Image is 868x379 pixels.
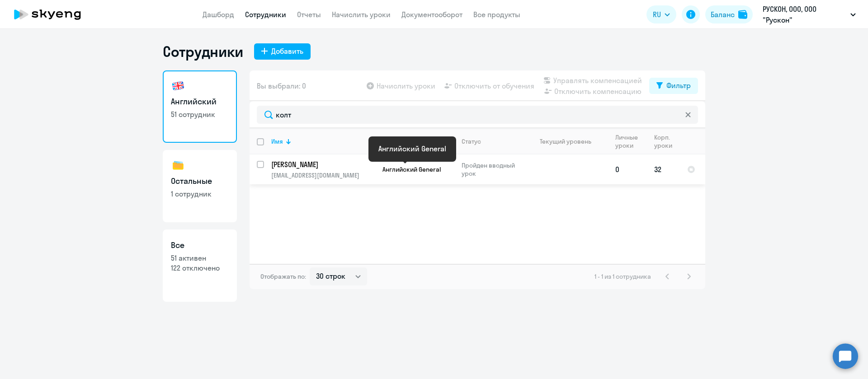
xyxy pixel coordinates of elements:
div: Имя [271,137,375,145]
img: balance [738,10,747,19]
img: others [171,158,185,173]
button: Добавить [254,43,311,60]
div: Личные уроки [615,133,638,150]
p: [EMAIL_ADDRESS][DOMAIN_NAME] [271,171,375,179]
p: 51 активен [171,253,229,263]
a: Документооборот [401,10,462,19]
div: Фильтр [666,80,691,91]
h3: Английский [171,96,229,108]
div: Статус [462,137,481,145]
a: Остальные1 сотрудник [163,150,237,222]
h3: Остальные [171,175,229,187]
div: Текущий уровень [531,137,608,145]
p: Пройден вводный урок [462,161,524,178]
div: Добавить [271,46,303,56]
a: Отчеты [297,10,321,19]
p: 51 сотрудник [171,109,229,119]
div: Корп. уроки [654,133,679,150]
a: Дашборд [203,10,234,19]
span: Английский General [382,165,441,173]
span: Отображать по: [260,272,306,281]
td: 32 [647,154,680,184]
button: Балансbalance [705,5,753,23]
div: Текущий уровень [540,137,591,145]
button: Фильтр [649,78,698,94]
a: Все продукты [473,10,520,19]
a: [PERSON_NAME] [271,159,375,169]
div: Корп. уроки [654,133,672,150]
a: Сотрудники [245,10,286,19]
p: 1 сотрудник [171,189,229,199]
span: Вы выбрали: 0 [257,80,306,91]
a: Начислить уроки [332,10,391,19]
button: RU [646,5,676,23]
input: Поиск по имени, email, продукту или статусу [257,106,698,124]
a: Английский51 сотрудник [163,70,237,143]
a: Все51 активен122 отключено [163,229,237,302]
div: Имя [271,137,283,145]
p: [PERSON_NAME] [271,159,373,169]
button: РУСКОН, ООО, ООО "Рускон" [758,4,860,25]
td: 0 [608,154,647,184]
img: english [171,79,185,93]
span: RU [653,9,661,20]
h1: Сотрудники [163,42,243,61]
p: 122 отключено [171,263,229,273]
div: Баланс [711,9,735,20]
p: РУСКОН, ООО, ООО "Рускон" [763,4,847,25]
div: Статус [462,137,524,145]
span: 1 - 1 из 1 сотрудника [594,272,651,281]
div: Английский General [378,143,446,154]
div: Личные уроки [615,133,646,150]
h3: Все [171,239,229,251]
